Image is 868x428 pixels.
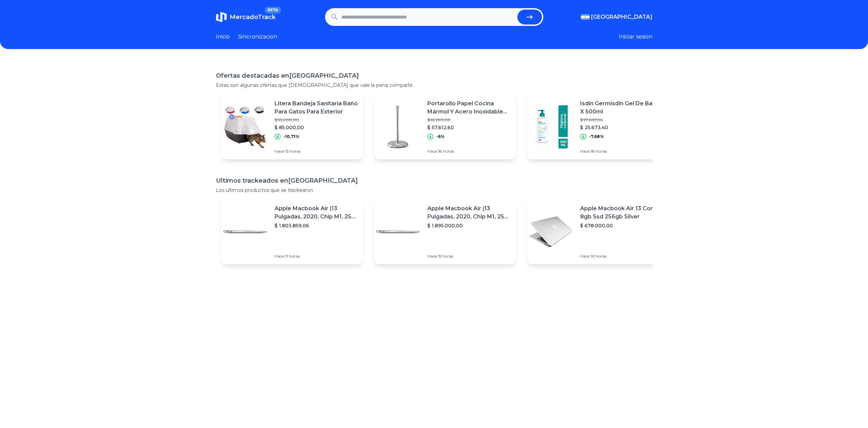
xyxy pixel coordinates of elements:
[580,254,663,259] p: Hace 16 horas
[427,204,511,221] p: Apple Macbook Air (13 Pulgadas, 2020, Chip M1, 256 Gb De Ssd, 8 Gb De Ram) - Plata
[216,187,652,194] p: Los ultimos productos que se trackearon.
[216,176,652,185] h1: Ultimos trackeados en [GEOGRAPHIC_DATA]
[216,12,276,22] a: MercadoTrackBETA
[427,124,511,131] p: $ 57.612,60
[527,103,575,151] img: Featured image
[221,94,363,159] a: Featured imageLitera Bandeja Sanitaria Baño Para Gatos Para Exterior$ 95.200,00$ 85.000,00-10,71%...
[221,199,363,264] a: Featured imageApple Macbook Air (13 Pulgadas, 2020, Chip M1, 256 Gb De Ssd, 8 Gb De Ram) - Plata$...
[283,134,299,139] p: -10,71%
[216,71,652,80] h1: Ofertas destacadas en [GEOGRAPHIC_DATA]
[374,94,516,159] a: Featured imagePortarollo Papel Cocina Mármol Y Acero Inoxidable Landmark$ 61.290,00$ 57.612,60-6%...
[275,204,358,221] p: Apple Macbook Air (13 Pulgadas, 2020, Chip M1, 256 Gb De Ssd, 8 Gb De Ram) - Plata
[374,103,422,151] img: Featured image
[427,117,511,123] p: $ 61.290,00
[591,13,652,21] span: [GEOGRAPHIC_DATA]
[619,33,652,41] button: Iniciar sesion
[580,124,663,131] p: $ 25.673,40
[374,199,516,264] a: Featured imageApple Macbook Air (13 Pulgadas, 2020, Chip M1, 256 Gb De Ssd, 8 Gb De Ram) - Plata$...
[527,199,669,264] a: Featured imageApple Macbook Air 13 Core I5 8gb Ssd 256gb Silver$ 678.000,00Hace 16 horas
[275,149,358,154] p: Hace 15 horas
[221,103,269,151] img: Featured image
[580,222,663,229] p: $ 678.000,00
[580,100,663,116] p: Isdin Germisdin Gel De Baño X 500ml
[527,94,669,159] a: Featured imageIsdin Germisdin Gel De Baño X 500ml$ 27.807,96$ 25.673,40-7,68%Hace 18 horas
[221,208,269,256] img: Featured image
[275,222,358,229] p: $ 1.803.859,06
[580,117,663,123] p: $ 27.807,96
[265,7,281,14] span: BETA
[275,124,358,131] p: $ 85.000,00
[527,208,575,256] img: Featured image
[216,33,230,41] a: Inicio
[216,82,652,89] p: Estas son algunas ofertas que [DEMOGRAPHIC_DATA] que vale la pena compartir.
[589,134,604,139] p: -7,68%
[580,149,663,154] p: Hace 18 horas
[216,12,227,22] img: MercadoTrack
[580,204,663,221] p: Apple Macbook Air 13 Core I5 8gb Ssd 256gb Silver
[436,134,445,139] p: -6%
[275,100,358,116] p: Litera Bandeja Sanitaria Baño Para Gatos Para Exterior
[427,222,511,229] p: $ 1.895.000,00
[374,208,422,256] img: Featured image
[427,100,511,116] p: Portarollo Papel Cocina Mármol Y Acero Inoxidable Landmark
[581,14,590,20] img: Argentina
[427,149,511,154] p: Hace 18 horas
[275,117,358,123] p: $ 95.200,00
[230,13,276,21] span: MercadoTrack
[275,254,358,259] p: Hace 11 horas
[238,33,277,41] a: Sincronizacion
[427,254,511,259] p: Hace 15 horas
[581,13,652,21] button: [GEOGRAPHIC_DATA]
